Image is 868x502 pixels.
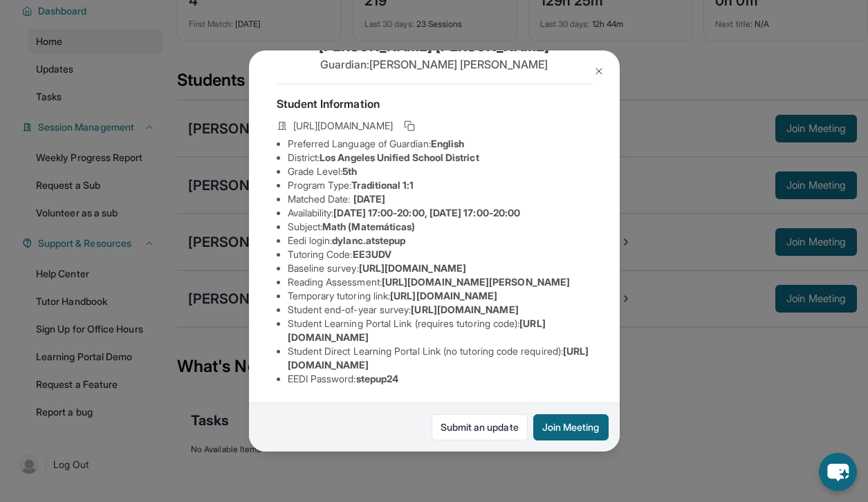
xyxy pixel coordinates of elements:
[288,344,592,372] li: Student Direct Learning Portal Link (no tutoring code required) :
[288,165,592,178] li: Grade Level:
[288,137,592,151] li: Preferred Language of Guardian:
[431,138,465,149] span: English
[288,220,592,234] li: Subject :
[288,303,592,317] li: Student end-of-year survey :
[277,95,592,112] h4: Student Information
[390,290,497,301] span: [URL][DOMAIN_NAME]
[411,304,518,315] span: [URL][DOMAIN_NAME]
[288,206,592,220] li: Availability:
[332,234,405,246] span: dylanc.atstepup
[359,262,466,274] span: [URL][DOMAIN_NAME]
[288,317,592,344] li: Student Learning Portal Link (requires tutoring code) :
[401,118,418,134] button: Copy link
[432,414,528,440] a: Submit an update
[288,248,592,261] li: Tutoring Code :
[356,373,399,384] span: stepup24
[333,207,520,219] span: [DATE] 17:00-20:00, [DATE] 17:00-20:00
[353,248,391,260] span: EE3UDV
[382,276,570,288] span: [URL][DOMAIN_NAME][PERSON_NAME]
[277,56,592,73] p: Guardian: [PERSON_NAME] [PERSON_NAME]
[288,372,592,386] li: EEDI Password :
[288,289,592,303] li: Temporary tutoring link :
[288,275,592,289] li: Reading Assessment :
[320,151,479,163] span: Los Angeles Unified School District
[351,179,414,191] span: Traditional 1:1
[288,178,592,192] li: Program Type:
[533,414,609,440] button: Join Meeting
[353,193,385,205] span: [DATE]
[288,261,592,275] li: Baseline survey :
[322,221,415,232] span: Math (Matemáticas)
[293,119,393,133] span: [URL][DOMAIN_NAME]
[288,234,592,248] li: Eedi login :
[342,165,357,177] span: 5th
[288,192,592,206] li: Matched Date:
[288,151,592,165] li: District:
[819,453,857,491] button: chat-button
[593,66,604,77] img: Close Icon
